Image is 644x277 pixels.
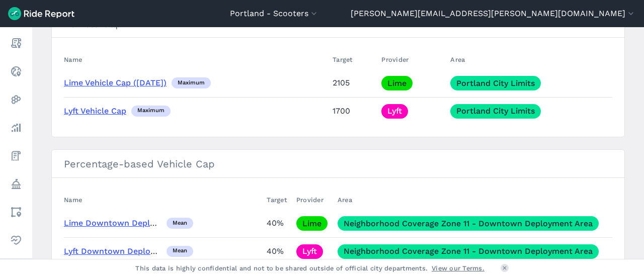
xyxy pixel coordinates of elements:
a: Report [7,34,25,52]
a: Neighborhood Coverage Zone 11 - Downtown Deployment Area [338,244,599,259]
div: mean [167,218,193,229]
th: Provider [292,190,334,210]
td: 2105 [329,69,377,97]
a: Portland City Limits [450,104,541,119]
img: Ride Report [8,7,74,20]
th: Target [263,190,292,210]
a: Health [7,231,25,249]
th: Area [446,50,612,69]
a: Lime Vehicle Cap ([DATE]) [64,78,167,87]
div: maximum [172,77,211,88]
h3: Percentage-based Vehicle Cap [52,150,624,178]
th: Provider [377,50,446,69]
a: Lime [381,76,413,90]
td: 1700 [329,97,377,125]
div: maximum [131,106,171,117]
a: Policy [7,175,25,193]
a: Lyft [381,104,408,119]
a: Lime Downtown Deployment Area Cap [64,218,217,228]
td: 40% [263,210,292,237]
a: Fees [7,147,25,165]
th: Target [329,50,377,69]
button: [PERSON_NAME][EMAIL_ADDRESS][PERSON_NAME][DOMAIN_NAME] [351,8,636,20]
th: Name [64,190,263,210]
a: Lyft [296,244,323,259]
a: Realtime [7,62,25,80]
a: Lyft Downtown Deployment Area Cap [64,246,213,256]
div: mean [167,246,193,257]
td: 40% [263,237,292,265]
th: Area [334,190,612,210]
a: Lime [296,216,328,231]
a: Heatmaps [7,90,25,109]
a: Portland City Limits [450,76,541,90]
a: Areas [7,203,25,221]
a: Analyze [7,119,25,137]
th: Name [64,50,329,69]
a: Neighborhood Coverage Zone 11 - Downtown Deployment Area [338,216,599,231]
button: Portland - Scooters [230,8,319,20]
a: View our Terms. [432,263,485,273]
a: Lyft Vehicle Cap [64,106,126,116]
